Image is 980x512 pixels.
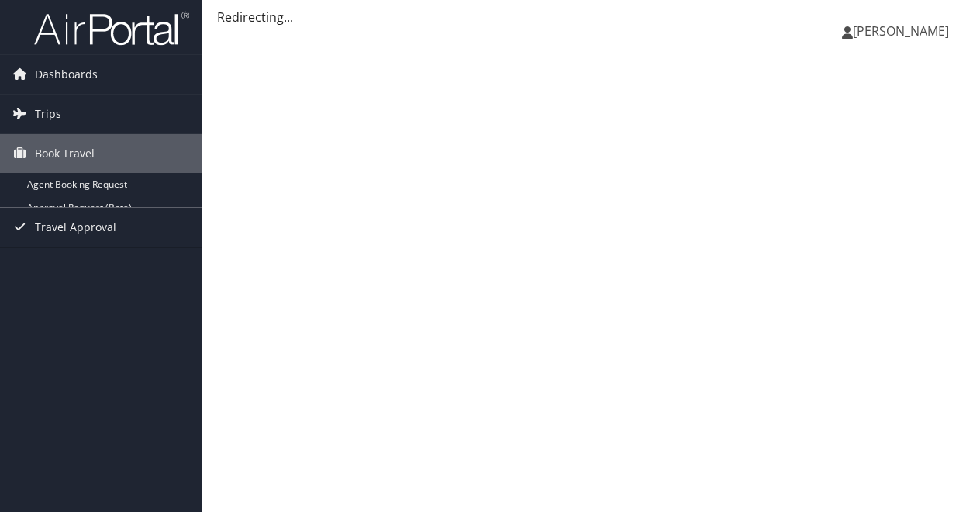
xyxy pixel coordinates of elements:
span: Trips [35,95,61,133]
a: [PERSON_NAME] [842,8,964,54]
span: Dashboards [35,55,98,94]
span: Book Travel [35,134,95,173]
span: [PERSON_NAME] [853,22,949,40]
span: Travel Approval [35,208,116,247]
img: airportal-logo.png [34,10,189,47]
div: Redirecting... [217,8,964,26]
